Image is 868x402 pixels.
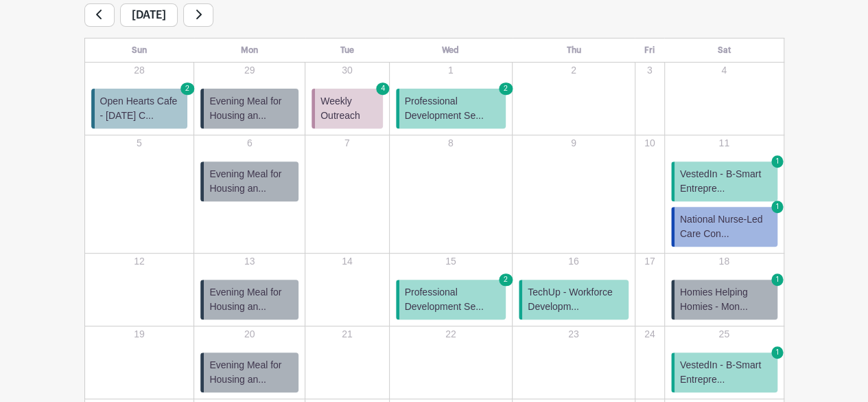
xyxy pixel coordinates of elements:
span: VestedIn - B-Smart Entrepre... [680,167,772,196]
p: 24 [636,327,664,342]
p: 18 [666,254,783,269]
th: Mon [194,38,305,63]
span: Homies Helping Homies - Mon... [680,285,772,314]
span: TechUp - Workforce Developm... [528,285,623,314]
p: 8 [390,136,512,150]
span: 2 [499,273,513,286]
span: Professional Development Se... [405,94,501,123]
a: VestedIn - B-Smart Entrepre... 1 [671,161,777,201]
p: 13 [195,254,304,269]
span: Weekly Outreach [320,94,377,123]
span: Evening Meal for Housing an... [209,94,293,123]
span: VestedIn - B-Smart Entrepre... [680,358,772,387]
span: 1 [771,273,784,286]
a: National Nurse-Led Care Con... 1 [671,207,777,247]
a: Evening Meal for Housing an... [200,353,298,392]
a: TechUp - Workforce Developm... [519,280,629,320]
p: 7 [306,136,388,150]
p: 15 [390,254,512,269]
span: 1 [771,155,784,168]
th: Sun [84,38,194,63]
a: Evening Meal for Housing an... [200,89,298,129]
p: 19 [86,327,193,342]
a: Evening Meal for Housing an... [200,161,298,201]
th: Sat [664,38,784,63]
p: 25 [666,327,783,342]
span: National Nurse-Led Care Con... [680,212,772,241]
span: 1 [771,346,784,359]
p: 28 [86,63,193,78]
th: Fri [635,38,664,63]
p: 16 [513,254,634,269]
p: 4 [666,63,783,78]
p: 21 [306,327,388,342]
span: Evening Meal for Housing an... [209,358,293,387]
p: 17 [636,254,664,269]
p: 1 [390,63,512,78]
a: Weekly Outreach 4 [312,89,382,129]
p: 10 [636,136,664,150]
a: Open Hearts Cafe - [DATE] C... 2 [91,89,188,129]
p: 6 [195,136,304,150]
span: 2 [181,82,195,95]
p: 30 [306,63,388,78]
a: VestedIn - B-Smart Entrepre... 1 [671,353,777,392]
p: 3 [636,63,664,78]
a: Professional Development Se... 2 [396,280,506,320]
p: 22 [390,327,512,342]
p: 2 [513,63,634,78]
span: Professional Development Se... [405,285,501,314]
p: 11 [666,136,783,150]
p: 12 [86,254,193,269]
span: [DATE] [120,3,178,27]
span: Evening Meal for Housing an... [209,285,293,314]
th: Thu [513,38,635,63]
p: 29 [195,63,304,78]
a: Homies Helping Homies - Mon... 1 [671,280,777,320]
th: Tue [305,38,389,63]
p: 23 [513,327,634,342]
p: 9 [513,136,634,150]
span: 4 [376,82,390,95]
p: 20 [195,327,304,342]
span: 1 [771,201,784,213]
p: 5 [86,136,193,150]
a: Professional Development Se... 2 [396,89,506,129]
th: Wed [389,38,513,63]
span: Evening Meal for Housing an... [209,167,293,196]
span: 2 [499,82,513,95]
a: Evening Meal for Housing an... [200,280,298,320]
p: 14 [306,254,388,269]
span: Open Hearts Cafe - [DATE] C... [100,94,183,123]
